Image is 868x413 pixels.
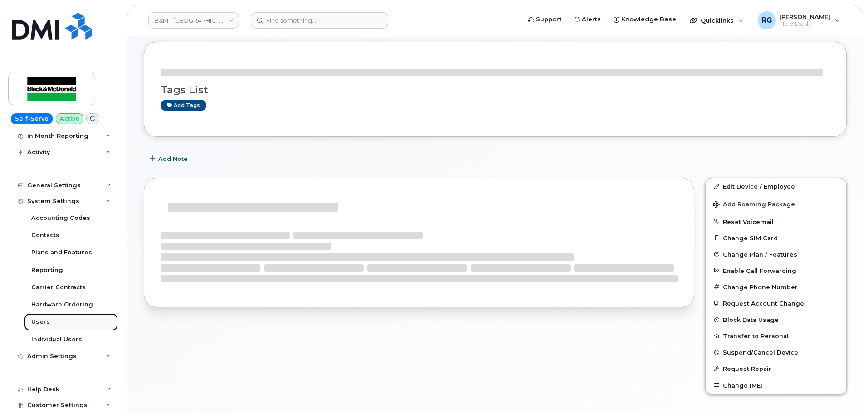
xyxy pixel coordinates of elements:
[706,262,846,279] button: Enable Call Forwarding
[706,230,846,246] button: Change SIM Card
[536,15,561,24] span: Support
[621,15,676,24] span: Knowledge Base
[568,10,607,29] a: Alerts
[713,201,795,209] span: Add Roaming Package
[706,360,846,377] button: Request Repair
[144,151,195,167] button: Add Note
[761,15,772,26] span: RG
[706,344,846,360] button: Suspend/Cancel Device
[723,251,797,258] span: Change Plan / Features
[607,10,683,29] a: Knowledge Base
[706,311,846,328] button: Block Data Usage
[582,15,601,24] span: Alerts
[706,295,846,311] button: Request Account Change
[161,100,206,111] a: Add tags
[706,377,846,394] button: Change IMEI
[701,17,734,24] span: Quicklinks
[706,246,846,262] button: Change Plan / Features
[751,11,846,29] div: Robert Graham
[780,13,830,20] span: [PERSON_NAME]
[706,279,846,295] button: Change Phone Number
[522,10,568,29] a: Support
[723,267,796,274] span: Enable Call Forwarding
[161,84,830,96] h3: Tags List
[706,214,846,230] button: Reset Voicemail
[683,11,750,29] div: Quicklinks
[706,194,846,213] button: Add Roaming Package
[706,178,846,194] a: Edit Device / Employee
[158,155,188,163] span: Add Note
[251,12,388,29] input: Find something...
[723,349,798,356] span: Suspend/Cancel Device
[780,20,830,28] span: Help Desk
[148,12,239,29] a: B&M - Alberta
[706,328,846,344] button: Transfer to Personal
